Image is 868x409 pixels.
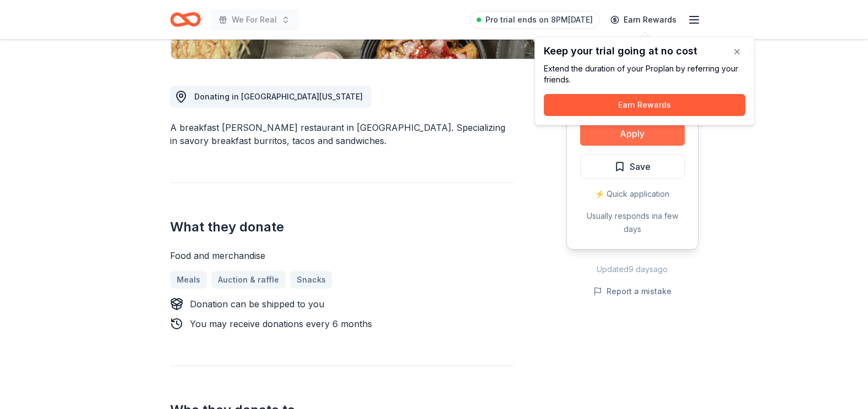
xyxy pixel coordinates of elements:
a: Auction & raffle [211,271,286,289]
div: Donation can be shipped to you [190,297,324,311]
button: Apply [580,121,685,146]
span: Donating in [GEOGRAPHIC_DATA][US_STATE] [194,92,363,101]
button: Save [580,154,685,179]
button: Earn Rewards [544,94,745,116]
div: Keep your trial going at no cost [544,46,745,57]
a: Home [170,7,201,32]
div: Food and merchandise [170,249,514,262]
span: We For Real [232,13,277,26]
span: Save [630,159,651,174]
a: Meals [170,271,207,289]
div: ⚡️ Quick application [580,187,685,201]
div: Usually responds in a few days [580,209,685,236]
a: Earn Rewards [604,10,683,30]
h2: What they donate [170,218,514,236]
button: We For Real [210,9,299,31]
div: Updated 9 days ago [566,263,698,276]
a: Pro trial ends on 8PM[DATE] [470,11,599,29]
span: Pro trial ends on 8PM[DATE] [485,13,593,26]
div: Extend the duration of your Pro plan by referring your friends. [544,63,745,85]
button: Report a mistake [593,285,672,298]
a: Snacks [290,271,332,289]
div: You may receive donations every 6 months [190,317,372,330]
div: A breakfast [PERSON_NAME] restaurant in [GEOGRAPHIC_DATA]. Specializing in savory breakfast burri... [170,121,514,147]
